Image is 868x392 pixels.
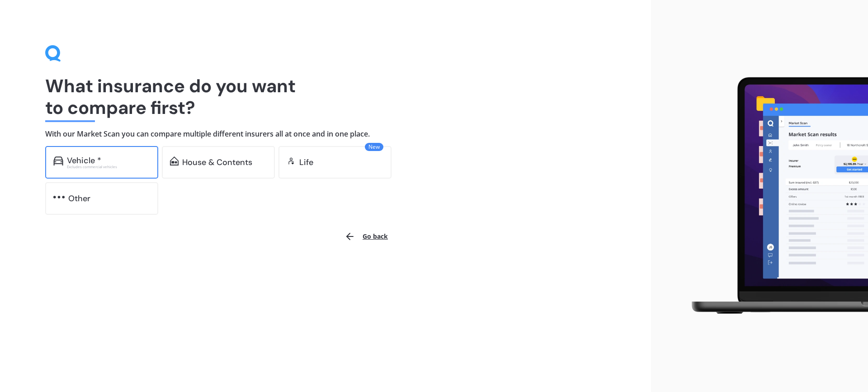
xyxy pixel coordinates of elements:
div: Excludes commercial vehicles [67,165,150,169]
h1: What insurance do you want to compare first? [45,75,606,118]
img: life.f720d6a2d7cdcd3ad642.svg [287,156,296,165]
h4: With our Market Scan you can compare multiple different insurers all at once and in one place. [45,129,606,139]
img: other.81dba5aafe580aa69f38.svg [53,193,65,202]
img: laptop.webp [679,72,868,321]
div: Vehicle * [67,156,101,165]
span: New [365,143,383,151]
div: Other [68,194,90,203]
img: home-and-contents.b802091223b8502ef2dd.svg [170,156,179,165]
img: car.f15378c7a67c060ca3f3.svg [53,156,63,165]
button: Go back [339,226,393,247]
div: Life [299,158,313,167]
div: House & Contents [182,158,252,167]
